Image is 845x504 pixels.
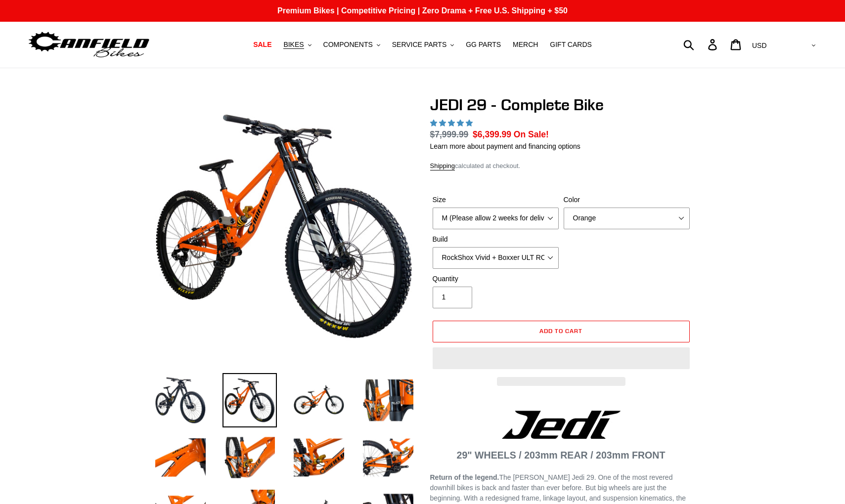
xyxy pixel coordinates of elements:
[222,373,277,427] img: Load image into Gallery viewer, JEDI 29 - Complete Bike
[387,38,459,51] button: SERVICE PARTS
[27,29,151,60] img: Canfield Bikes
[430,95,692,114] h1: JEDI 29 - Complete Bike
[550,41,592,49] span: GIFT CARDS
[545,38,597,51] a: GIFT CARDS
[514,128,549,141] span: On Sale!
[430,142,580,150] a: Learn more about payment and financing options
[283,41,304,49] span: BIKES
[466,41,501,49] span: GG PARTS
[433,234,559,245] label: Build
[153,430,208,485] img: Load image into Gallery viewer, JEDI 29 - Complete Bike
[248,38,276,51] a: SALE
[430,119,475,127] span: 5.00 stars
[392,41,446,49] span: SERVICE PARTS
[430,129,469,139] s: $7,999.99
[508,38,543,51] a: MERCH
[433,195,559,205] label: Size
[153,373,208,427] img: Load image into Gallery viewer, JEDI 29 - Complete Bike
[502,411,621,439] img: Jedi Logo
[513,41,538,49] span: MERCH
[292,430,346,485] img: Load image into Gallery viewer, JEDI 29 - Complete Bike
[430,161,692,171] div: calculated at checkout.
[689,34,714,55] input: Search
[361,430,415,485] img: Load image into Gallery viewer, JEDI 29 - Complete Bike
[318,38,385,51] button: COMPONENTS
[155,97,413,355] img: JEDI 29 - Complete Bike
[430,473,499,481] strong: Return of the legend.
[564,195,690,205] label: Color
[430,162,455,170] a: Shipping
[292,373,346,427] img: Load image into Gallery viewer, JEDI 29 - Complete Bike
[461,38,506,51] a: GG PARTS
[323,41,373,49] span: COMPONENTS
[539,327,582,335] span: Add to cart
[433,274,559,284] label: Quantity
[361,373,415,427] img: Load image into Gallery viewer, JEDI 29 - Complete Bike
[278,38,316,51] button: BIKES
[433,321,690,342] button: Add to cart
[222,430,277,485] img: Load image into Gallery viewer, JEDI 29 - Complete Bike
[457,450,666,461] strong: 29" WHEELS / 203mm REAR / 203mm FRONT
[473,129,511,139] span: $6,399.99
[253,41,271,49] span: SALE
